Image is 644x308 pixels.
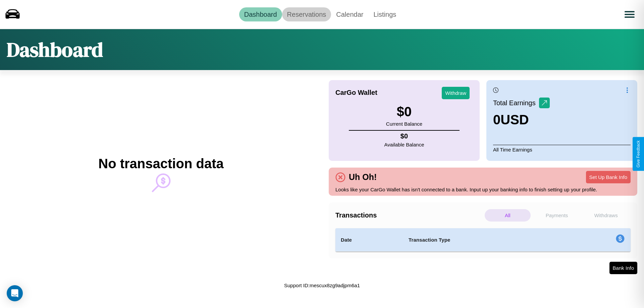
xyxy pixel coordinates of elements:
p: Current Balance [386,119,422,128]
h3: $ 0 [386,104,422,119]
a: Dashboard [239,7,282,21]
p: Payments [534,209,580,222]
p: Looks like your CarGo Wallet has isn't connected to a bank. Input up your banking info to finish ... [335,185,631,194]
button: Withdraw [442,87,470,99]
p: Support ID: mescux8zg9adjpm6a1 [284,281,360,290]
h4: CarGo Wallet [335,89,377,97]
a: Reservations [282,7,331,21]
p: All Time Earnings [493,145,631,154]
a: Calendar [331,7,368,21]
button: Bank Info [609,262,637,274]
p: All [485,209,531,222]
p: Available Balance [384,140,424,149]
h3: 0 USD [493,112,550,127]
h4: Uh Oh! [345,172,380,182]
button: Set Up Bank Info [586,171,631,183]
button: Open menu [620,5,639,24]
h4: $ 0 [384,132,424,140]
p: Total Earnings [493,97,539,109]
h4: Date [341,236,398,244]
p: Withdraws [583,209,629,222]
h4: Transactions [335,211,483,219]
h4: Transaction Type [409,236,561,244]
a: Listings [368,7,401,21]
table: simple table [335,228,631,252]
h1: Dashboard [7,36,103,63]
div: Open Intercom Messenger [7,285,23,301]
div: Give Feedback [636,140,641,168]
h2: No transaction data [98,156,223,171]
